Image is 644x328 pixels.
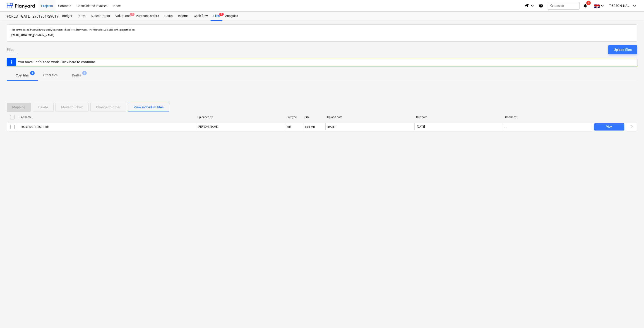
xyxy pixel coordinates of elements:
div: pdf [287,125,291,128]
span: 1 [586,1,591,5]
p: Files sent to this address will automatically be processed and tested for viruses. The files will... [11,28,633,31]
div: Valuations [113,12,133,21]
p: [PERSON_NAME] [198,125,218,129]
button: View [594,123,624,131]
div: View [606,124,613,129]
a: Purchase orders [133,12,162,21]
div: [DATE] [327,125,335,128]
span: 1 [219,13,224,16]
i: notifications [583,3,588,8]
span: 6 [130,13,135,16]
span: Files [7,47,14,52]
div: File type [286,116,301,119]
div: Due date [416,116,502,119]
div: Upload files [614,47,632,53]
a: Cash flow [191,12,211,21]
div: Files [211,12,222,21]
p: Other files [43,73,58,78]
span: [PERSON_NAME] [609,4,631,7]
a: Valuations6 [113,12,133,21]
a: Subcontracts [88,12,113,21]
div: Uploaded by [197,116,283,119]
p: Cost files [16,73,29,78]
p: Drafts [72,73,81,78]
div: File name [19,116,194,119]
a: Files1 [211,12,222,21]
div: You have unfinished work. Click here to continue [18,60,95,64]
span: search [550,4,553,7]
i: keyboard_arrow_down [632,3,637,8]
i: Knowledge base [539,3,543,8]
div: FOREST GATE_ 2901901/2901902/2901903 [7,14,54,19]
div: - [505,125,506,128]
i: format_size [524,3,530,8]
a: Income [175,12,191,21]
div: Comment [505,116,591,119]
span: 1 [30,71,35,75]
div: Upload date [327,116,413,119]
div: View individual files [134,104,164,110]
span: [DATE] [416,125,425,129]
iframe: Chat Widget [621,306,644,328]
a: RFQs [75,12,88,21]
a: Analytics [222,12,241,21]
div: 1.01 MB [305,125,315,128]
div: 20250827_113631.pdf [20,125,49,128]
i: keyboard_arrow_down [600,3,605,8]
a: Budget [59,12,75,21]
div: Size [305,116,324,119]
button: Search [548,2,579,10]
button: Upload files [608,45,637,54]
i: keyboard_arrow_down [530,3,535,8]
button: View individual files [128,103,169,112]
span: 1 [82,71,87,75]
a: Costs [162,12,175,21]
p: [EMAIL_ADDRESS][DOMAIN_NAME] [11,33,633,38]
